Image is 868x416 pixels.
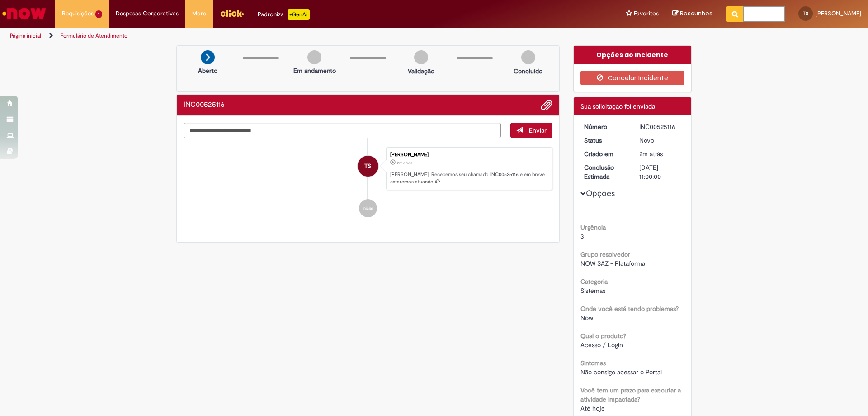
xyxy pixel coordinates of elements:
a: Página inicial [10,32,41,39]
span: 3 [580,232,584,240]
b: Onde você está tendo problemas? [580,305,679,313]
span: Não consigo acessar o Portal [580,368,662,376]
img: arrow-next.png [201,50,215,64]
span: TS [803,10,808,16]
div: [PERSON_NAME] [390,152,547,158]
dt: Conclusão Estimada [577,163,633,181]
span: [PERSON_NAME] [816,10,861,17]
button: Enviar [510,123,552,138]
b: Você tem um prazo para executar a atividade impactada? [580,386,681,403]
dt: Número [577,122,633,131]
button: Pesquisar [726,6,744,22]
img: click_logo_yellow_360x200.png [220,6,244,20]
a: Formulário de Atendimento [61,32,127,39]
span: NOW SAZ - Plataforma [580,259,645,268]
span: Rascunhos [680,9,712,18]
img: img-circle-grey.png [414,50,428,64]
dt: Status [577,136,633,145]
button: Cancelar Incidente [580,71,685,85]
div: Opções do Incidente [574,46,692,64]
span: Despesas Corporativas [116,9,179,18]
span: 2m atrás [397,160,412,166]
time: 30/09/2025 20:12:31 [639,150,663,158]
p: Concluído [514,67,542,76]
img: ServiceNow [1,5,47,23]
p: Aberto [198,66,217,75]
span: Enviar [529,126,547,134]
img: img-circle-grey.png [307,50,321,64]
div: 30/09/2025 20:12:31 [639,149,681,158]
b: Sintomas [580,359,606,367]
span: Requisições [62,9,94,18]
b: Urgência [580,223,606,231]
b: Categoria [580,277,608,286]
div: INC00525116 [639,122,681,131]
div: [DATE] 11:00:00 [639,163,681,181]
ul: Histórico de tíquete [184,138,552,227]
li: Tiago Barbosa Dos Santos [184,147,552,191]
span: Até hoje [580,404,605,412]
span: More [192,9,206,18]
img: img-circle-grey.png [521,50,535,64]
span: Sua solicitação foi enviada [580,102,655,110]
div: Tiago Barbosa Dos Santos [358,156,378,177]
p: Validação [408,67,434,76]
div: Padroniza [258,9,310,20]
p: Em andamento [293,66,336,75]
time: 30/09/2025 20:12:31 [397,160,412,166]
b: Grupo resolvedor [580,250,630,258]
button: Adicionar anexos [541,99,552,111]
span: 1 [95,10,102,18]
ul: Trilhas de página [7,28,572,44]
p: [PERSON_NAME]! Recebemos seu chamado INC00525116 e em breve estaremos atuando. [390,171,547,185]
span: Sistemas [580,287,605,295]
b: Qual o produto? [580,332,626,340]
span: 2m atrás [639,150,663,158]
div: Novo [639,136,681,145]
span: Now [580,314,593,322]
textarea: Digite sua mensagem aqui... [184,123,501,138]
dt: Criado em [577,149,633,158]
span: Favoritos [634,9,659,18]
h2: INC00525116 Histórico de tíquete [184,101,225,109]
p: +GenAi [288,9,310,20]
a: Rascunhos [672,10,712,18]
span: Acesso / Login [580,341,623,349]
span: TS [364,155,371,177]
